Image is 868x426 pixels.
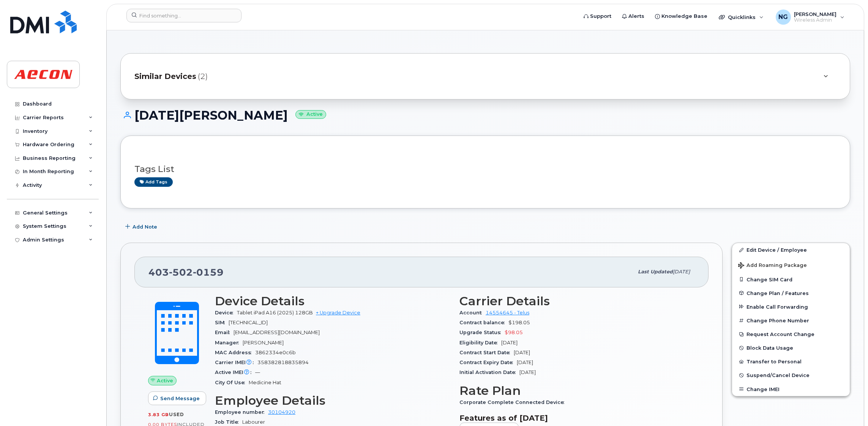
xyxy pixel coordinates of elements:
span: [DATE] [519,369,536,375]
h3: Rate Plan [459,384,695,398]
span: — [255,369,260,375]
button: Change Phone Number [732,314,850,327]
span: Manager [215,340,243,346]
span: [DATE] [517,360,533,365]
button: Add Roaming Package [732,257,850,273]
span: Carrier IMEI [215,360,257,365]
span: Initial Activation Date [459,369,519,375]
span: $198.05 [508,320,530,325]
span: 502 [169,267,193,278]
span: Similar Devices [134,71,196,82]
span: Active IMEI [215,369,255,375]
span: Change Plan / Features [746,290,809,296]
span: [TECHNICAL_ID] [229,320,268,325]
span: [DATE] [514,350,530,355]
span: Eligibility Date [459,340,501,346]
span: Contract balance [459,320,508,325]
span: 0159 [193,267,224,278]
span: City Of Use [215,380,249,385]
span: (2) [198,71,208,82]
span: [EMAIL_ADDRESS][DOMAIN_NAME] [234,330,320,335]
span: MAC Address [215,350,255,355]
h3: Tags List [134,164,836,174]
span: Upgrade Status [459,330,505,335]
span: Tablet iPad A16 (2025) 128GB [237,310,313,316]
button: Change IMEI [732,382,850,396]
span: Send Message [160,395,200,402]
h3: Employee Details [215,394,450,407]
a: + Upgrade Device [316,310,360,316]
span: $98.05 [505,330,523,335]
button: Add Note [120,220,164,234]
button: Enable Call Forwarding [732,300,850,314]
span: Add Note [133,223,157,230]
span: 403 [148,267,224,278]
span: [DATE] [501,340,518,346]
span: Suspend/Cancel Device [746,372,810,378]
button: Change SIM Card [732,273,850,286]
a: 14554645 - Telus [486,310,529,316]
span: Contract Start Date [459,350,514,355]
button: Suspend/Cancel Device [732,368,850,382]
span: Active [157,377,173,384]
span: Account [459,310,486,316]
span: Labourer [242,419,265,425]
span: Enable Call Forwarding [746,304,808,309]
span: Medicine Hat [249,380,281,385]
button: Send Message [148,391,206,405]
span: Email [215,330,234,335]
span: Job Title [215,419,242,425]
span: Corporate Complete Connected Device [459,399,568,405]
span: Add Roaming Package [738,262,807,270]
span: Last updated [638,269,673,275]
span: 358382818835894 [257,360,309,365]
span: Contract Expiry Date [459,360,517,365]
h3: Carrier Details [459,294,695,308]
span: 3.83 GB [148,412,169,417]
button: Change Plan / Features [732,286,850,300]
span: [PERSON_NAME] [243,340,284,346]
a: Add tags [134,177,173,187]
button: Request Account Change [732,327,850,341]
span: [DATE] [673,269,690,275]
span: Employee number [215,409,268,415]
button: Block Data Usage [732,341,850,355]
span: Device [215,310,237,316]
span: SIM [215,320,229,325]
h3: Features as of [DATE] [459,413,695,423]
button: Transfer to Personal [732,355,850,368]
a: Edit Device / Employee [732,243,850,257]
span: used [169,412,184,417]
small: Active [295,110,326,119]
h1: [DATE][PERSON_NAME] [120,109,850,122]
h3: Device Details [215,294,450,308]
span: 3862334e0c6b [255,350,296,355]
a: 30104920 [268,409,295,415]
